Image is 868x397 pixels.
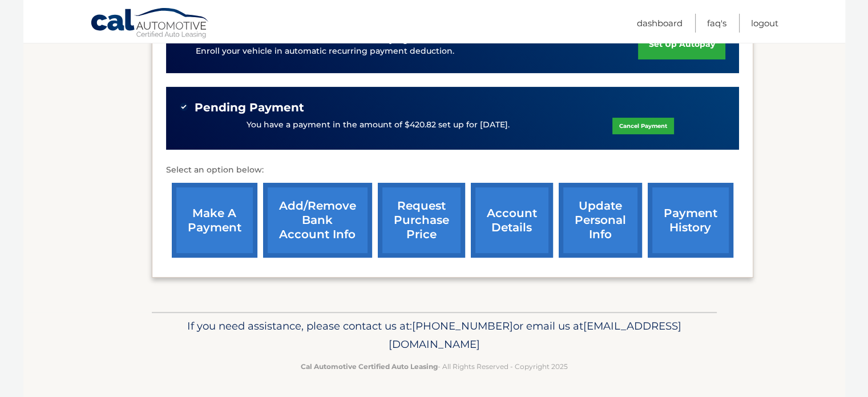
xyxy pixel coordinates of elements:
[172,183,257,258] a: make a payment
[389,319,681,351] span: [EMAIL_ADDRESS][DOMAIN_NAME]
[247,119,510,131] p: You have a payment in the amount of $420.82 set up for [DATE].
[471,183,553,258] a: account details
[159,317,709,354] p: If you need assistance, please contact us at: or email us at
[559,183,642,258] a: update personal info
[90,7,210,41] a: Cal Automotive
[159,360,709,372] p: - All Rights Reserved - Copyright 2025
[180,103,188,111] img: check-green.svg
[195,101,304,115] span: Pending Payment
[637,14,683,33] a: Dashboard
[648,183,733,258] a: payment history
[412,319,513,332] span: [PHONE_NUMBER]
[378,183,465,258] a: request purchase price
[751,14,778,33] a: Logout
[638,29,725,59] a: set up autopay
[196,45,639,58] p: Enroll your vehicle in automatic recurring payment deduction.
[263,183,372,258] a: Add/Remove bank account info
[612,118,674,134] a: Cancel Payment
[301,362,438,371] strong: Cal Automotive Certified Auto Leasing
[166,163,739,177] p: Select an option below:
[707,14,726,33] a: FAQ's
